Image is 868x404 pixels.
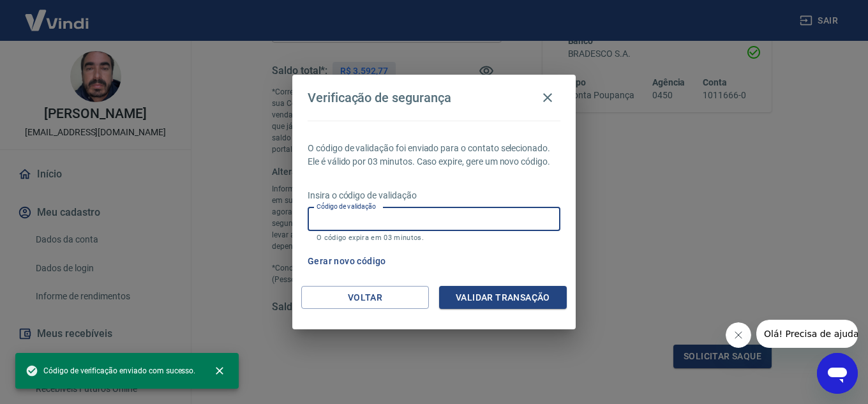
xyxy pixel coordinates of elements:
label: Código de validação [317,202,376,211]
iframe: Botão para abrir a janela de mensagens [817,353,858,394]
button: Gerar novo código [303,250,391,273]
p: Insira o código de validação [308,189,560,202]
button: Voltar [301,286,429,310]
p: O código de validação foi enviado para o contato selecionado. Ele é válido por 03 minutos. Caso e... [308,142,560,168]
h4: Verificação de segurança [308,90,451,105]
iframe: Fechar mensagem [726,322,751,348]
iframe: Mensagem da empresa [756,320,858,348]
button: Validar transação [439,286,567,310]
button: close [206,357,234,385]
p: O código expira em 03 minutos. [317,234,551,242]
span: Código de verificação enviado com sucesso. [26,364,195,377]
span: Olá! Precisa de ajuda? [8,9,107,19]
